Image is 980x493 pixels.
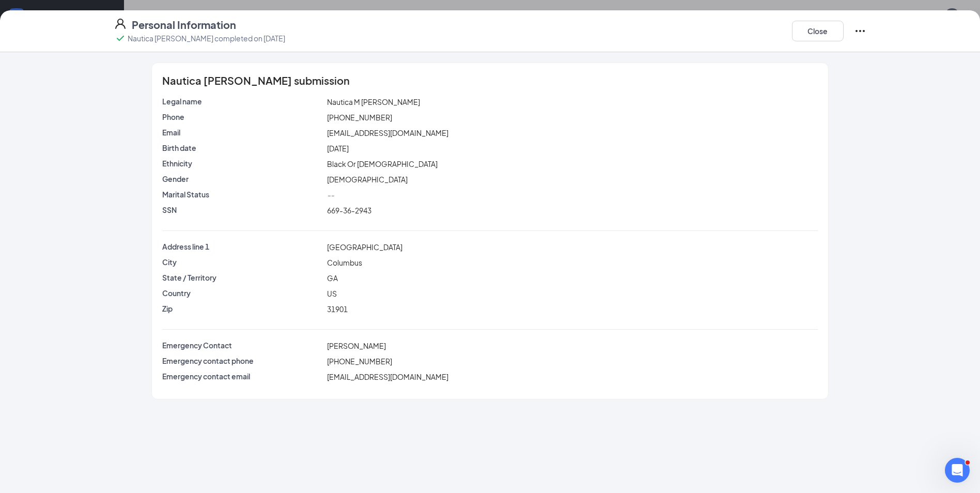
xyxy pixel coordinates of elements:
span: 31901 [327,304,348,314]
p: State / Territory [162,272,323,283]
svg: Checkmark [114,32,127,44]
span: [DEMOGRAPHIC_DATA] [327,175,408,184]
p: City [162,257,323,267]
span: Columbus [327,258,362,267]
h4: Personal Information [132,18,236,32]
button: Close [792,21,844,41]
p: Birth date [162,143,323,153]
span: -- [327,190,334,199]
span: [GEOGRAPHIC_DATA] [327,242,402,252]
p: SSN [162,205,323,215]
span: Nautica M [PERSON_NAME] [327,97,420,106]
p: Emergency Contact [162,340,323,350]
p: Zip [162,303,323,314]
iframe: Intercom live chat [945,458,970,483]
svg: Ellipses [854,25,866,37]
p: Address line 1 [162,241,323,252]
svg: User [114,18,127,30]
span: [DATE] [327,144,349,153]
span: [PERSON_NAME] [327,341,386,350]
span: [PHONE_NUMBER] [327,113,392,122]
p: Emergency contact phone [162,356,323,366]
span: US [327,289,337,298]
span: [PHONE_NUMBER] [327,357,392,366]
span: GA [327,273,338,283]
p: Gender [162,174,323,184]
span: [EMAIL_ADDRESS][DOMAIN_NAME] [327,372,448,381]
p: Ethnicity [162,158,323,168]
span: Black Or [DEMOGRAPHIC_DATA] [327,159,438,168]
p: Country [162,288,323,298]
span: 669-36-2943 [327,206,371,215]
p: Nautica [PERSON_NAME] completed on [DATE] [128,33,285,43]
p: Emergency contact email [162,371,323,381]
span: Nautica [PERSON_NAME] submission [162,75,350,86]
p: Marital Status [162,189,323,199]
span: [EMAIL_ADDRESS][DOMAIN_NAME] [327,128,448,137]
p: Phone [162,112,323,122]
p: Email [162,127,323,137]
p: Legal name [162,96,323,106]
